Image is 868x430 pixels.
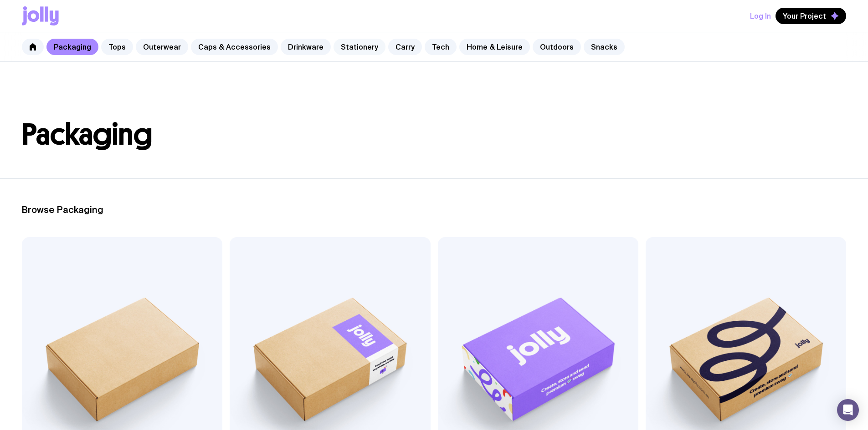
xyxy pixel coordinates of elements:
a: Tops [101,39,133,55]
a: Carry [388,39,422,55]
a: Outerwear [136,39,188,55]
a: Home & Leisure [459,39,530,55]
a: Tech [425,39,457,55]
button: Your Project [776,8,846,24]
a: Packaging [46,39,98,55]
h1: Packaging [22,120,846,149]
a: Caps & Accessories [191,39,278,55]
button: Log In [750,8,771,24]
a: Snacks [584,39,625,55]
a: Stationery [334,39,385,55]
h2: Browse Packaging [22,204,846,215]
span: Your Project [783,11,826,20]
a: Outdoors [533,39,581,55]
a: Drinkware [281,39,331,55]
div: Open Intercom Messenger [837,399,859,421]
